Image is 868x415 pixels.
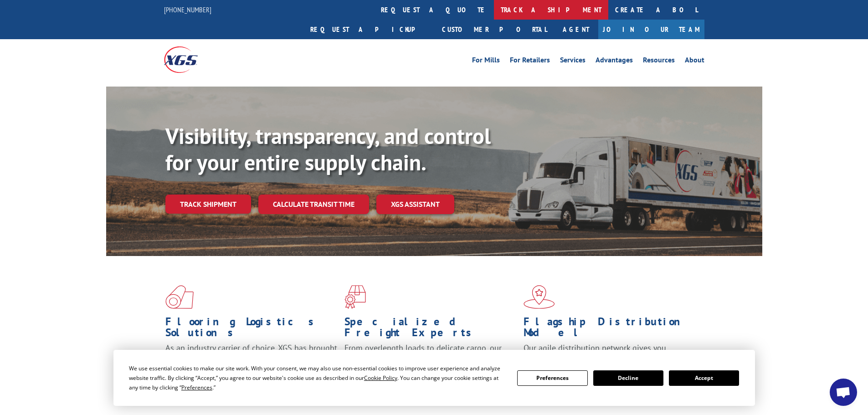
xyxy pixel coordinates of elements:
[830,379,857,406] div: Open chat
[364,374,397,382] span: Cookie Policy
[164,5,211,14] a: [PHONE_NUMBER]
[524,285,555,309] img: xgs-icon-flagship-distribution-model-red
[435,20,554,39] a: Customer Portal
[344,316,517,343] h1: Specialized Freight Experts
[165,285,194,309] img: xgs-icon-total-supply-chain-intelligence-red
[344,343,517,383] p: From overlength loads to delicate cargo, our experienced staff knows the best way to move your fr...
[472,56,500,67] a: For Mills
[303,20,435,39] a: Request a pickup
[524,316,696,343] h1: Flagship Distribution Model
[596,56,633,67] a: Advantages
[181,384,212,391] span: Preferences
[685,56,704,67] a: About
[344,285,366,309] img: xgs-icon-focused-on-flooring-red
[593,370,663,386] button: Decline
[165,343,337,375] span: As an industry carrier of choice, XGS has brought innovation and dedication to flooring logistics...
[598,20,704,39] a: Join Our Team
[524,343,691,364] span: Our agile distribution network gives you nationwide inventory management on demand.
[113,350,755,406] div: Cookie Consent Prompt
[165,122,491,176] b: Visibility, transparency, and control for your entire supply chain.
[129,364,506,392] div: We use essential cookies to make our site work. With your consent, we may also use non-essential ...
[376,195,454,214] a: XGS ASSISTANT
[669,370,739,386] button: Accept
[517,370,587,386] button: Preferences
[560,56,586,67] a: Services
[165,316,338,343] h1: Flooring Logistics Solutions
[258,195,369,214] a: Calculate transit time
[510,56,550,67] a: For Retailers
[165,195,251,214] a: Track shipment
[554,20,598,39] a: Agent
[643,56,675,67] a: Resources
